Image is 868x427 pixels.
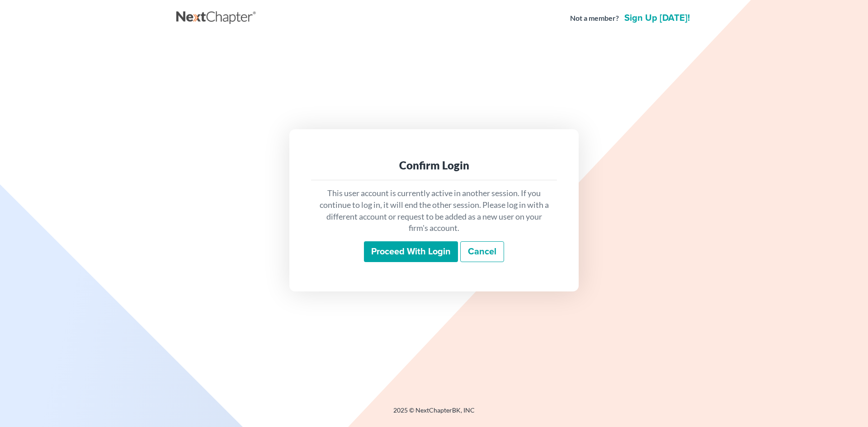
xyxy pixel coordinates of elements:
div: Confirm Login [318,158,550,173]
strong: Not a member? [570,13,619,23]
p: This user account is currently active in another session. If you continue to log in, it will end ... [318,188,550,234]
div: 2025 © NextChapterBK, INC [176,406,692,422]
input: Proceed with login [364,241,458,262]
a: Sign up [DATE]! [623,14,692,23]
a: Cancel [460,241,504,262]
